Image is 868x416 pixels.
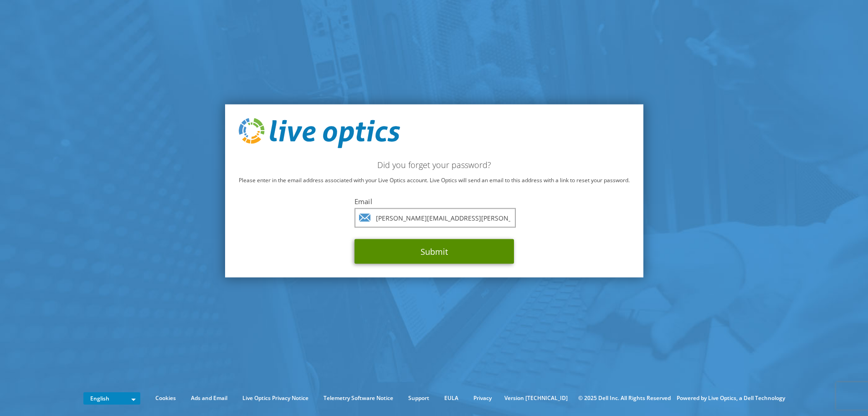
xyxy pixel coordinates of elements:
a: Support [401,393,436,403]
a: Live Optics Privacy Notice [236,393,315,403]
a: Cookies [149,393,183,403]
button: Submit [354,239,514,263]
a: Privacy [467,393,498,403]
label: Email [354,196,514,205]
p: Please enter in the email address associated with your Live Optics account. Live Optics will send... [239,175,630,185]
a: Telemetry Software Notice [317,393,400,403]
a: Ads and Email [184,393,234,403]
h2: Did you forget your password? [239,159,630,169]
img: live_optics_svg.svg [239,118,400,148]
a: EULA [437,393,465,403]
li: Version [TECHNICAL_ID] [500,393,572,403]
li: Powered by Live Optics, a Dell Technology [677,393,785,403]
li: © 2025 Dell Inc. All Rights Reserved [574,393,675,403]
